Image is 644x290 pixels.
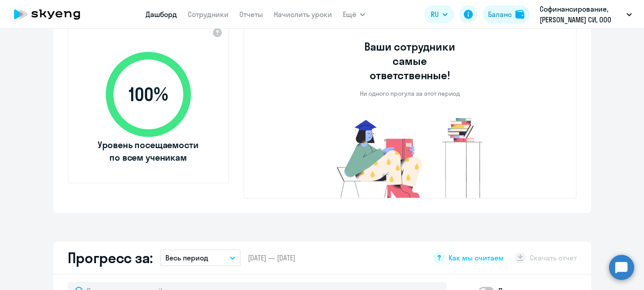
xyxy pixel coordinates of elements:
[165,252,208,263] p: Весь период
[146,10,177,19] a: Дашборд
[424,5,454,23] button: RU
[449,253,504,263] span: Как мы считаем
[343,5,365,23] button: Ещё
[540,4,623,25] p: Софинансирование, [PERSON_NAME] СИ, ООО
[188,10,229,19] a: Сотрудники
[320,115,500,198] img: no-truants
[352,39,467,82] h3: Ваши сотрудники самые ответственные!
[515,10,524,19] img: balance
[431,9,439,20] span: RU
[248,253,295,263] span: [DATE] — [DATE]
[239,10,263,19] a: Отчеты
[160,249,241,266] button: Весь период
[360,90,460,98] p: Ни одного прогула за этот период
[97,84,200,105] span: 100 %
[488,9,512,20] div: Баланс
[68,249,153,267] h2: Прогресс за:
[97,139,200,164] span: Уровень посещаемости по всем ученикам
[535,4,636,25] button: Софинансирование, [PERSON_NAME] СИ, ООО
[343,9,356,20] span: Ещё
[274,10,332,19] a: Начислить уроки
[483,5,530,23] button: Балансbalance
